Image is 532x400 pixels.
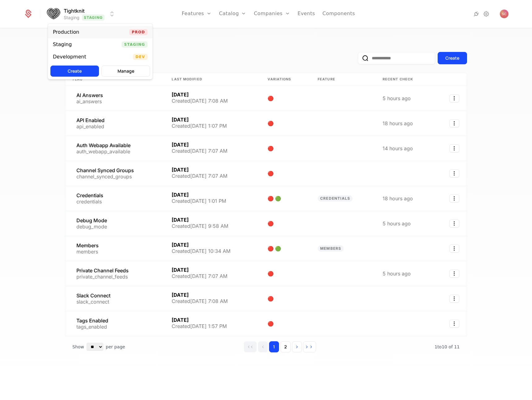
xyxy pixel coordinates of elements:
button: Manage [101,66,150,77]
button: Select action [449,245,459,253]
span: Staging [122,41,148,48]
span: Prod [129,29,148,35]
div: Development [53,54,86,59]
button: Select action [449,144,459,152]
div: Staging [53,42,72,47]
div: Select environment [48,23,153,79]
button: Select action [449,219,459,228]
button: Select action [449,94,459,102]
button: Select action [449,169,459,177]
button: Select action [449,295,459,303]
button: Select action [449,270,459,278]
button: Create [50,66,99,77]
button: Select action [449,320,459,328]
button: Select action [449,194,459,202]
span: Dev [133,54,148,60]
button: Select action [449,119,459,127]
div: Production [53,30,79,35]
